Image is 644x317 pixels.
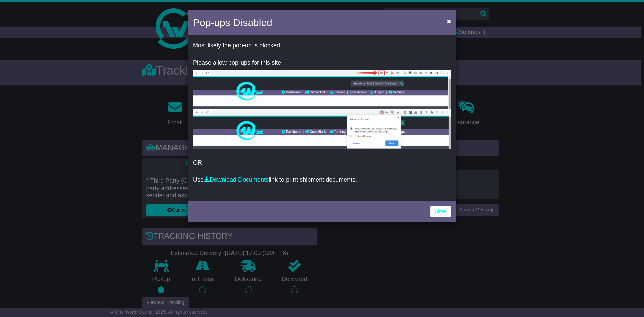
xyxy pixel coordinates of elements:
[193,176,451,184] p: Use link to print shipment documents.
[193,109,451,149] img: allow-popup-2.png
[188,37,456,199] div: OR
[193,42,451,49] p: Most likely the pop-up is blocked.
[447,17,451,25] span: ×
[193,59,451,67] p: Please allow pop-ups for this site.
[430,206,451,217] a: Close
[204,176,269,183] a: Download Documents
[444,14,454,28] button: Close
[193,70,451,109] img: allow-popup-1.png
[193,15,272,30] h4: Pop-ups Disabled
